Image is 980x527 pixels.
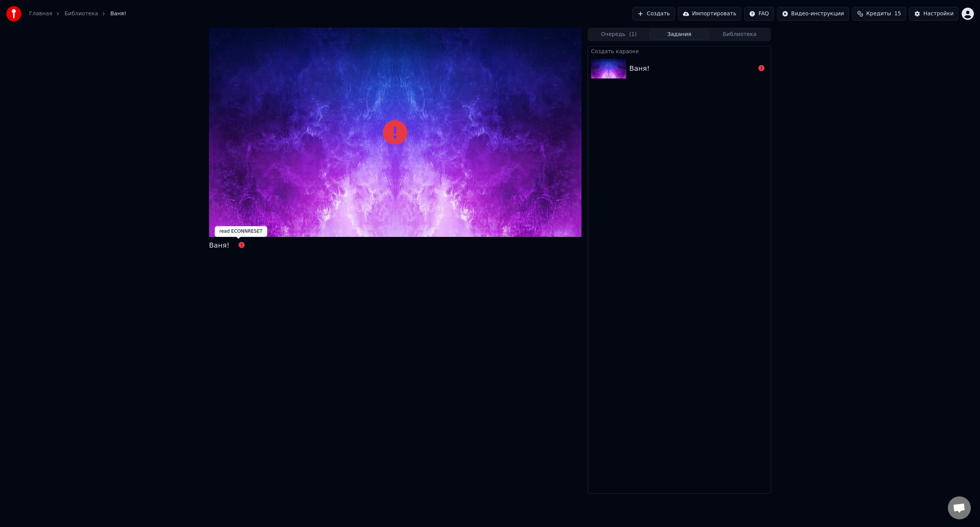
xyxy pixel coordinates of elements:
span: ( 1 ) [629,31,637,38]
button: Задания [649,29,710,40]
button: Настройки [909,7,959,21]
a: Открытый чат [948,496,971,519]
div: Создать караоке [588,46,771,55]
button: FAQ [744,7,774,21]
nav: breadcrumb [29,10,126,18]
a: Главная [29,10,52,18]
button: Видео-инструкции [777,7,849,21]
span: 15 [894,10,901,18]
button: Кредиты15 [852,7,906,21]
button: Очередь [589,29,649,40]
button: Библиотека [709,29,770,40]
div: Ваня! [629,63,650,74]
button: Создать [632,7,675,21]
div: Настройки [923,10,954,18]
span: Кредиты [866,10,891,18]
a: Библиотека [64,10,98,18]
div: read ECONNRESET [215,226,267,237]
button: Импортировать [678,7,742,21]
span: Ваня! [110,10,126,18]
img: youka [6,6,21,21]
div: Ваня! [209,240,229,251]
